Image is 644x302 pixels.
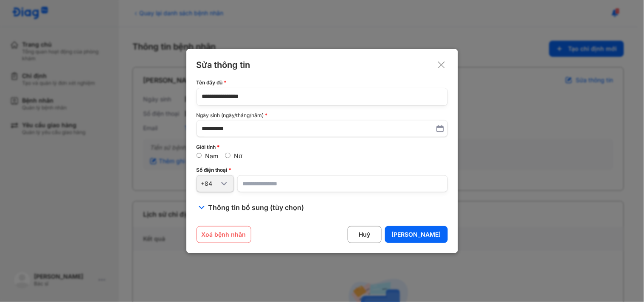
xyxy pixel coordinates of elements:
div: Ngày sinh (ngày/tháng/năm) [197,112,448,118]
div: Sửa thông tin [197,59,448,71]
div: Tên đầy đủ [197,79,448,86]
div: Giới tính [197,144,448,151]
label: Nữ [234,152,242,159]
span: Thông tin bổ sung (tùy chọn) [208,202,304,213]
div: Số điện thoại [197,167,448,173]
label: Nam [205,152,218,159]
div: +84 [201,180,219,187]
button: Huỷ [348,226,382,243]
button: [PERSON_NAME] [385,226,448,243]
button: Xoá bệnh nhân [197,226,251,243]
div: [PERSON_NAME] [392,231,441,238]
